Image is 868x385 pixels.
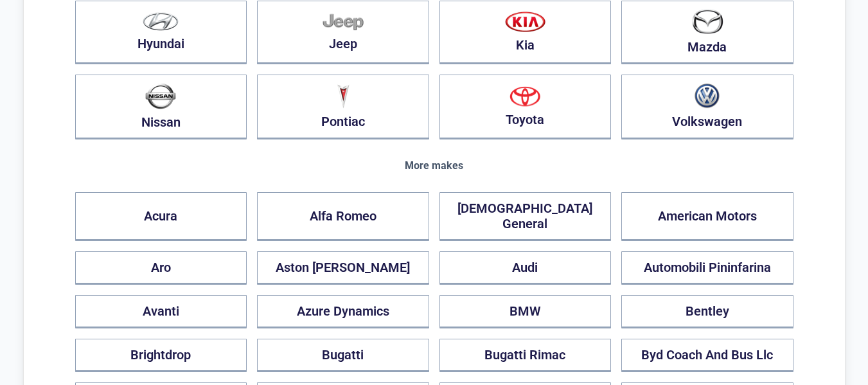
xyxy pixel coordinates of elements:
[439,192,612,241] button: [DEMOGRAPHIC_DATA] General
[257,295,429,328] button: Azure Dynamics
[621,1,793,64] button: Mazda
[75,295,247,328] button: Avanti
[621,192,793,241] button: American Motors
[75,1,247,64] button: Hyundai
[75,160,793,172] div: More makes
[75,339,247,372] button: Brightdrop
[257,192,429,241] button: Alfa Romeo
[257,339,429,372] button: Bugatti
[621,339,793,372] button: Byd Coach And Bus Llc
[439,339,612,372] button: Bugatti Rimac
[75,192,247,241] button: Acura
[257,75,429,139] button: Pontiac
[439,75,612,139] button: Toyota
[257,251,429,285] button: Aston [PERSON_NAME]
[439,295,612,328] button: BMW
[75,75,247,139] button: Nissan
[621,75,793,139] button: Volkswagen
[439,251,612,285] button: Audi
[257,1,429,64] button: Jeep
[621,295,793,328] button: Bentley
[439,1,612,64] button: Kia
[621,251,793,285] button: Automobili Pininfarina
[75,251,247,285] button: Aro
